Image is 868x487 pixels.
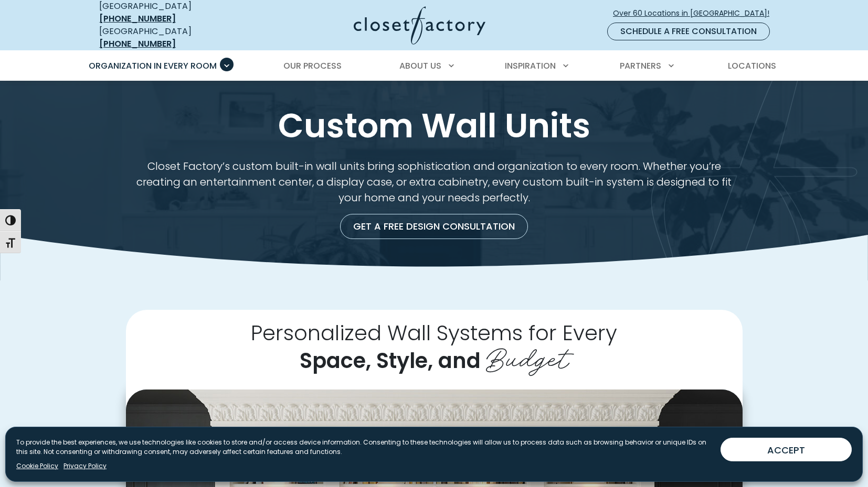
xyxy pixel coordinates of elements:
[283,60,342,72] span: Our Process
[99,38,176,50] a: [PHONE_NUMBER]
[613,8,778,19] span: Over 60 Locations in [GEOGRAPHIC_DATA]!
[728,60,776,72] span: Locations
[505,60,556,72] span: Inspiration
[612,4,778,23] a: Over 60 Locations in [GEOGRAPHIC_DATA]!
[620,60,661,72] span: Partners
[89,60,217,72] span: Organization in Every Room
[16,461,58,471] a: Cookie Policy
[251,318,617,348] span: Personalized Wall Systems for Every
[126,158,743,205] p: Closet Factory’s custom built-in wall units bring sophistication and organization to every room. ...
[340,214,528,239] a: Get a Free Design Consultation
[97,106,771,146] h1: Custom Wall Units
[16,438,712,457] p: To provide the best experiences, we use technologies like cookies to store and/or access device i...
[721,438,852,461] button: ACCEPT
[63,461,107,471] a: Privacy Policy
[607,23,770,40] a: Schedule a Free Consultation
[300,346,481,375] span: Space, Style, and
[81,51,787,81] nav: Primary Menu
[99,13,176,25] a: [PHONE_NUMBER]
[399,60,441,72] span: About Us
[99,25,251,50] div: [GEOGRAPHIC_DATA]
[354,6,485,45] img: Closet Factory Logo
[486,335,569,377] span: Budget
